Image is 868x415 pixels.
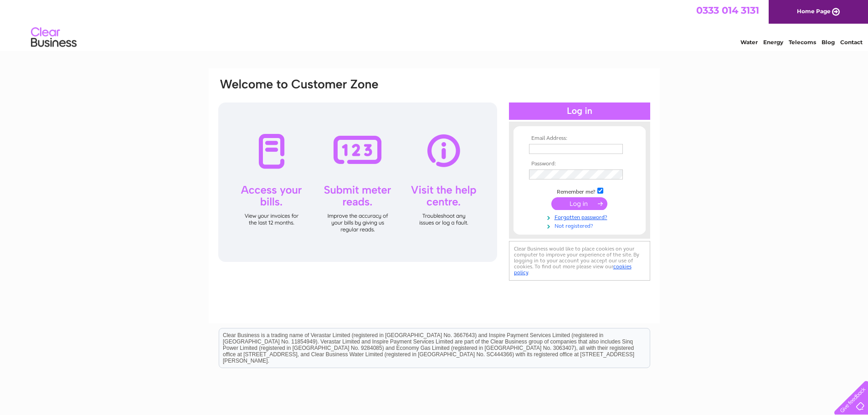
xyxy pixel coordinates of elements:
div: Clear Business is a trading name of Verastar Limited (registered in [GEOGRAPHIC_DATA] No. 3667643... [219,5,650,44]
th: Password: [527,161,632,167]
a: Energy [763,39,783,46]
a: Forgotten password? [529,212,632,221]
input: Submit [551,197,607,210]
a: Blog [822,39,835,46]
img: logo.png [31,24,77,51]
a: cookies policy [514,263,632,276]
a: Not registered? [529,221,632,230]
div: Clear Business would like to place cookies on your computer to improve your experience of the sit... [509,241,650,281]
td: Remember me? [527,186,632,195]
a: Water [740,39,758,46]
th: Email Address: [527,135,632,142]
a: Contact [840,39,863,46]
a: 0333 014 3131 [696,5,759,16]
a: Telecoms [789,39,816,46]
